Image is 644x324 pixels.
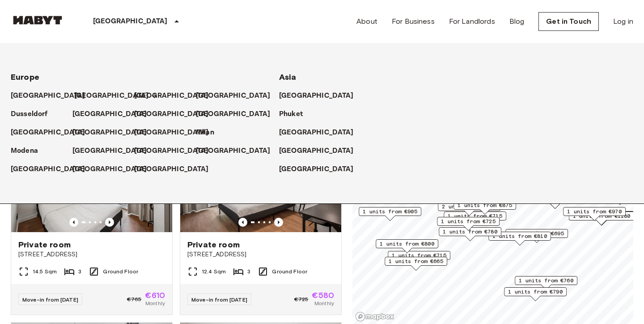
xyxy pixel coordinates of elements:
[11,72,39,82] span: Europe
[103,268,138,276] span: Ground Floor
[437,217,500,231] div: Map marker
[134,109,209,120] p: [GEOGRAPHIC_DATA]
[134,127,218,138] a: [GEOGRAPHIC_DATA]
[11,109,57,120] a: Dusseldorf
[279,127,354,138] p: [GEOGRAPHIC_DATA]
[380,240,434,248] span: 1 units from €800
[509,229,564,238] span: 2 units from €695
[442,203,496,211] span: 2 units from €865
[11,164,94,175] a: [GEOGRAPHIC_DATA]
[11,164,85,175] p: [GEOGRAPHIC_DATA]
[376,239,438,253] div: Map marker
[363,207,417,216] span: 1 units from €905
[134,91,218,101] a: [GEOGRAPHIC_DATA]
[196,91,280,101] a: [GEOGRAPHIC_DATA]
[187,250,334,259] span: [STREET_ADDRESS]
[453,201,516,215] div: Map marker
[392,251,446,259] span: 1 units from €715
[134,91,209,101] p: [GEOGRAPHIC_DATA]
[180,124,342,315] a: Marketing picture of unit DE-01-259-004-03QPrevious imagePrevious imagePrivate room[STREET_ADDRES...
[279,146,354,156] p: [GEOGRAPHIC_DATA]
[294,295,309,303] span: €725
[134,109,218,120] a: [GEOGRAPHIC_DATA]
[11,91,94,101] a: [GEOGRAPHIC_DATA]
[196,127,214,138] p: Milan
[573,212,631,220] span: 1 units from €1280
[11,146,38,156] p: Modena
[443,228,497,236] span: 1 units from €780
[196,91,271,101] p: [GEOGRAPHIC_DATA]
[279,91,354,101] p: [GEOGRAPHIC_DATA]
[134,146,218,156] a: [GEOGRAPHIC_DATA]
[191,296,247,303] span: Move-in from [DATE]
[279,164,354,175] p: [GEOGRAPHIC_DATA]
[11,109,48,120] p: Dusseldorf
[74,91,158,101] a: [GEOGRAPHIC_DATA]
[567,207,622,216] span: 1 units from €970
[563,207,626,221] div: Map marker
[274,218,283,227] button: Previous image
[449,16,495,27] a: For Landlords
[69,218,78,227] button: Previous image
[279,109,312,120] a: Phuket
[448,212,502,220] span: 1 units from €715
[134,146,209,156] p: [GEOGRAPHIC_DATA]
[196,109,280,120] a: [GEOGRAPHIC_DATA]
[11,16,64,25] img: Habyt
[509,16,525,27] a: Blog
[18,239,71,250] span: Private room
[105,218,114,227] button: Previous image
[438,202,500,216] div: Map marker
[355,311,394,322] a: Mapbox logo
[389,257,443,265] span: 1 units from €665
[72,146,156,156] a: [GEOGRAPHIC_DATA]
[515,276,577,290] div: Map marker
[279,127,363,138] a: [GEOGRAPHIC_DATA]
[279,109,303,120] p: Phuket
[72,109,147,120] p: [GEOGRAPHIC_DATA]
[187,239,240,250] span: Private room
[392,16,435,27] a: For Business
[22,296,78,303] span: Move-in from [DATE]
[492,232,547,240] span: 1 units from €810
[33,268,57,276] span: 14.5 Sqm
[134,127,209,138] p: [GEOGRAPHIC_DATA]
[78,268,81,276] span: 3
[272,268,307,276] span: Ground Floor
[72,109,156,120] a: [GEOGRAPHIC_DATA]
[196,127,223,138] a: Milan
[279,72,297,82] span: Asia
[279,91,363,101] a: [GEOGRAPHIC_DATA]
[312,291,334,299] span: €580
[11,146,47,156] a: Modena
[458,201,512,209] span: 1 units from €875
[519,276,573,285] span: 1 units from €760
[72,127,147,138] p: [GEOGRAPHIC_DATA]
[93,16,168,27] p: [GEOGRAPHIC_DATA]
[18,250,165,259] span: [STREET_ADDRESS]
[613,16,633,27] a: Log in
[279,164,363,175] a: [GEOGRAPHIC_DATA]
[439,227,501,241] div: Map marker
[127,295,142,303] span: €765
[72,127,156,138] a: [GEOGRAPHIC_DATA]
[488,232,551,246] div: Map marker
[279,146,363,156] a: [GEOGRAPHIC_DATA]
[238,218,247,227] button: Previous image
[72,164,147,175] p: [GEOGRAPHIC_DATA]
[441,217,496,225] span: 1 units from €725
[314,299,334,307] span: Monthly
[196,146,280,156] a: [GEOGRAPHIC_DATA]
[134,164,209,175] p: [GEOGRAPHIC_DATA]
[385,257,447,271] div: Map marker
[196,109,271,120] p: [GEOGRAPHIC_DATA]
[145,291,165,299] span: €610
[504,287,567,301] div: Map marker
[538,12,599,31] a: Get in Touch
[202,268,226,276] span: 12.4 Sqm
[247,268,250,276] span: 3
[11,127,94,138] a: [GEOGRAPHIC_DATA]
[356,16,377,27] a: About
[134,164,218,175] a: [GEOGRAPHIC_DATA]
[11,91,85,101] p: [GEOGRAPHIC_DATA]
